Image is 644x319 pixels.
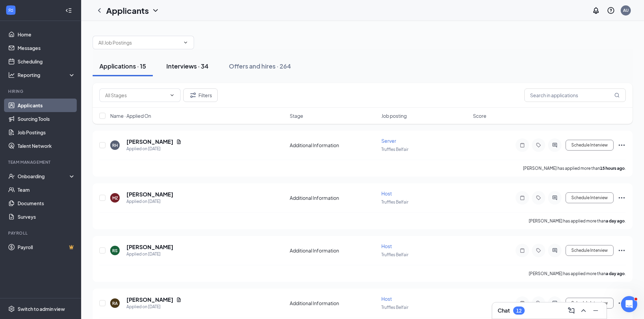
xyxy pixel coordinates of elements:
input: All Job Postings [98,39,180,46]
b: a day ago [606,218,625,223]
button: Schedule Interview [566,298,614,309]
div: Applied on [DATE] [126,251,173,258]
svg: Analysis [8,72,15,78]
p: [PERSON_NAME] has applied more than . [529,271,626,276]
svg: WorkstreamLogo [7,7,14,14]
a: Documents [18,196,75,210]
svg: ActiveChat [551,248,559,253]
svg: Tag [534,142,543,148]
h5: [PERSON_NAME] [126,296,173,303]
span: Host [381,243,392,249]
button: Schedule Interview [566,192,614,203]
svg: Ellipses [618,246,626,255]
h5: [PERSON_NAME] [126,243,173,251]
div: RA [112,300,118,306]
b: a day ago [606,271,625,276]
button: Minimize [590,305,601,316]
a: Job Postings [18,126,75,139]
b: 15 hours ago [600,166,625,171]
a: Surveys [18,210,75,223]
button: Schedule Interview [566,140,614,151]
svg: ChevronLeft [95,6,103,15]
div: MZ [112,195,118,201]
svg: Ellipses [618,194,626,202]
span: Score [473,112,486,119]
svg: ComposeMessage [567,307,575,315]
span: Stage [290,112,303,119]
span: Truffles Belfair [381,147,408,152]
svg: Settings [8,305,15,312]
svg: Note [518,300,526,306]
p: [PERSON_NAME] has applied more than . [523,165,626,171]
button: Filter Filters [183,88,218,102]
svg: ChevronDown [183,40,188,45]
span: Host [381,190,392,196]
svg: UserCheck [8,173,15,180]
div: Applied on [DATE] [126,198,173,205]
a: Scheduling [18,55,75,68]
a: PayrollCrown [18,240,75,254]
div: Applied on [DATE] [126,145,182,152]
a: Team [18,183,75,196]
button: ComposeMessage [566,305,577,316]
h3: Chat [498,307,510,314]
div: Applications · 15 [99,62,146,70]
div: Additional Information [290,194,377,201]
svg: ActiveChat [551,195,559,201]
svg: ChevronUp [579,307,588,315]
div: Reporting [18,72,76,78]
svg: Tag [534,248,543,253]
a: Talent Network [18,139,75,153]
a: Applicants [18,99,75,112]
div: Additional Information [290,300,377,307]
svg: ChevronDown [151,6,160,15]
div: Switch to admin view [18,305,65,312]
div: 12 [516,308,522,314]
div: Team Management [8,159,74,165]
div: RS [112,248,118,254]
button: ChevronUp [578,305,589,316]
h5: [PERSON_NAME] [126,191,173,198]
span: Host [381,296,392,302]
svg: Note [518,142,526,148]
button: Schedule Interview [566,245,614,256]
a: Home [18,28,75,41]
span: Truffles Belfair [381,305,408,310]
svg: Document [176,297,182,302]
svg: QuestionInfo [607,6,615,15]
div: Additional Information [290,142,377,149]
input: Search in applications [524,88,626,102]
div: Interviews · 34 [166,62,209,70]
svg: Note [518,195,526,201]
p: [PERSON_NAME] has applied more than . [529,218,626,224]
svg: Minimize [592,307,600,315]
svg: Document [176,139,182,144]
svg: Tag [534,300,543,306]
iframe: Intercom live chat [621,296,637,312]
svg: Filter [189,91,197,99]
div: Additional Information [290,247,377,254]
svg: Tag [534,195,543,201]
svg: Ellipses [618,141,626,149]
span: Job posting [381,112,407,119]
svg: Ellipses [618,299,626,307]
div: Applied on [DATE] [126,303,182,310]
span: Server [381,138,396,144]
svg: Note [518,248,526,253]
div: Onboarding [18,173,70,180]
svg: ActiveChat [551,300,559,306]
span: Truffles Belfair [381,252,408,257]
a: Sourcing Tools [18,112,75,126]
h1: Applicants [106,5,149,16]
svg: ChevronDown [169,92,175,98]
div: AU [623,7,629,13]
div: RH [112,142,118,148]
svg: MagnifyingGlass [614,92,620,98]
svg: ActiveChat [551,142,559,148]
svg: Notifications [592,6,600,15]
input: All Stages [105,91,167,99]
span: Truffles Belfair [381,200,408,205]
svg: Collapse [65,7,72,14]
div: Payroll [8,230,74,236]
